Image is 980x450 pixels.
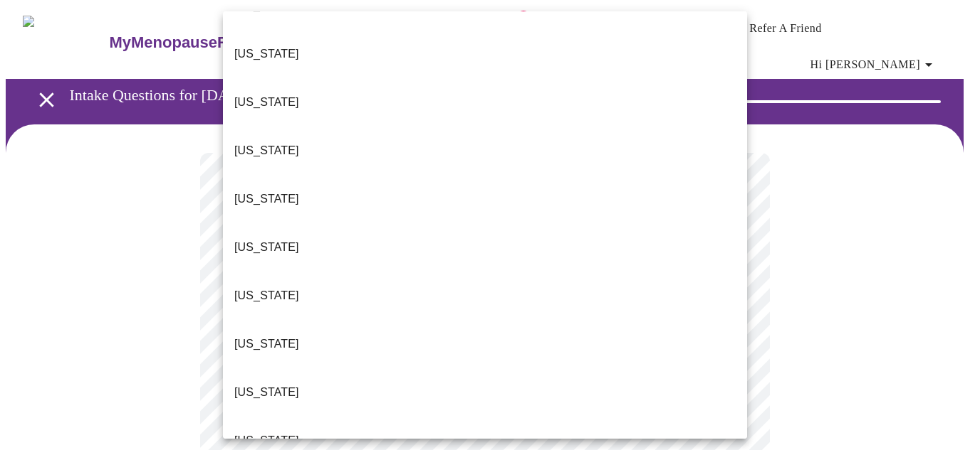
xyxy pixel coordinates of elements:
p: [US_STATE] [234,94,299,111]
p: [US_STATE] [234,432,299,449]
p: [US_STATE] [234,239,299,256]
p: [US_STATE] [234,287,299,304]
p: [US_STATE] [234,384,299,401]
p: [US_STATE] [234,191,299,208]
p: [US_STATE] [234,142,299,159]
p: [US_STATE] [234,45,299,63]
p: [US_STATE] [234,336,299,353]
